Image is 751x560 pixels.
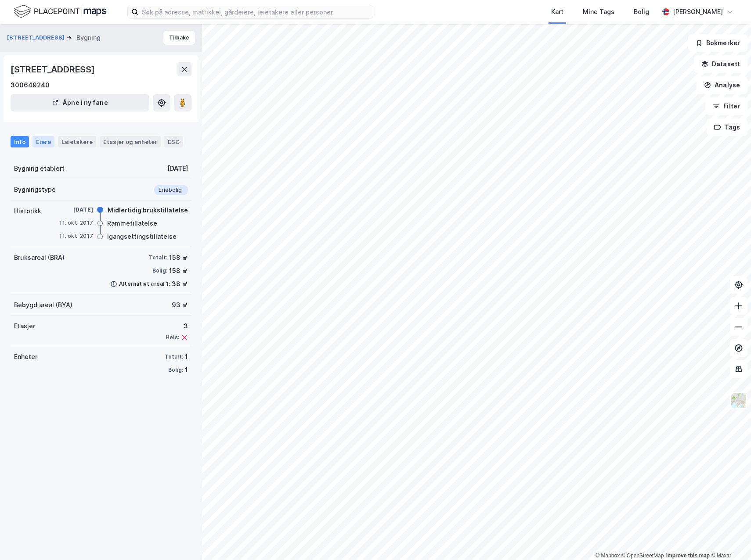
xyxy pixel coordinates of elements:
[149,254,167,261] div: Totalt:
[58,206,93,214] div: [DATE]
[166,321,188,331] div: 3
[14,184,56,195] div: Bygningstype
[169,266,188,276] div: 158 ㎡
[164,136,183,147] div: ESG
[32,136,54,147] div: Eiere
[14,4,106,19] img: logo.f888ab2527a4732fd821a326f86c7f29.svg
[14,300,72,310] div: Bebygd areal (BYA)
[169,252,188,263] div: 158 ㎡
[730,392,747,409] img: Z
[107,218,157,229] div: Rammetillatelse
[119,280,170,287] div: Alternativt areal 1:
[11,62,97,76] div: [STREET_ADDRESS]
[138,5,373,18] input: Søk på adresse, matrikkel, gårdeiere, leietakere eller personer
[596,553,620,559] a: Mapbox
[185,365,188,375] div: 1
[634,7,649,17] div: Bolig
[166,334,179,341] div: Heis:
[11,136,29,147] div: Info
[167,163,188,174] div: [DATE]
[707,518,751,560] div: Kontrollprogram for chat
[14,252,65,263] div: Bruksareal (BRA)
[103,138,157,146] div: Etasjer og enheter
[688,34,747,52] button: Bokmerker
[551,7,563,17] div: Kart
[185,352,188,362] div: 1
[666,553,710,559] a: Improve this map
[14,206,41,216] div: Historikk
[58,232,93,240] div: 11. okt. 2017
[705,97,747,115] button: Filter
[14,352,37,362] div: Enheter
[107,231,177,242] div: Igangsettingstillatelse
[76,32,101,43] div: Bygning
[108,205,188,215] div: Midlertidig brukstillatelse
[58,219,93,227] div: 11. okt. 2017
[14,321,35,331] div: Etasjer
[14,163,65,174] div: Bygning etablert
[694,55,747,73] button: Datasett
[583,7,614,17] div: Mine Tags
[673,7,723,17] div: [PERSON_NAME]
[621,553,664,559] a: OpenStreetMap
[163,31,195,45] button: Tilbake
[172,279,188,289] div: 38 ㎡
[172,300,188,310] div: 93 ㎡
[697,76,747,94] button: Analyse
[11,94,149,111] button: Åpne i ny fane
[152,267,167,274] div: Bolig:
[707,118,747,136] button: Tags
[7,33,66,42] button: [STREET_ADDRESS]
[58,136,96,147] div: Leietakere
[168,366,183,373] div: Bolig:
[11,80,50,90] div: 300649240
[707,518,751,560] iframe: Chat Widget
[165,353,183,360] div: Totalt:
